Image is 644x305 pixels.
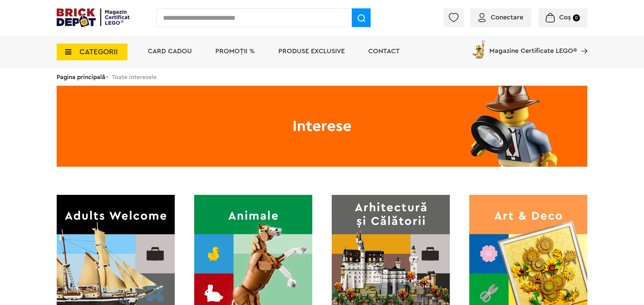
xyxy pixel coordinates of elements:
[559,14,571,21] span: Coș
[57,86,587,167] h1: Interese
[491,14,523,21] span: Conectare
[57,68,587,86] div: > Toate interesele
[278,48,345,55] a: Produse exclusive
[573,14,580,21] small: 0
[148,48,192,55] a: Card Cadou
[79,48,118,56] span: CATEGORII
[577,39,587,46] a: Magazine Certificate LEGO®
[215,48,255,55] a: PROMOȚII %
[57,74,105,80] a: Pagina principală
[478,14,523,21] a: Conectare
[368,48,400,55] a: Contact
[489,39,577,54] span: Magazine Certificate LEGO®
